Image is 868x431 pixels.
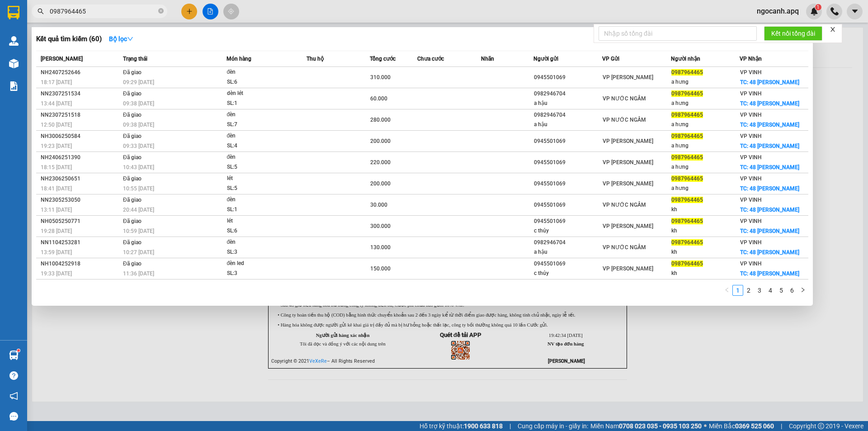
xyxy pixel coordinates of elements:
[797,285,808,296] li: Next Page
[123,207,154,213] span: 20:44 [DATE]
[671,239,703,246] span: 0987964465
[227,77,295,87] div: SL: 6
[9,59,19,68] img: warehouse-icon
[370,95,387,102] span: 60.000
[227,205,295,215] div: SL: 1
[41,143,72,149] span: 19:23 [DATE]
[671,247,739,257] div: kh
[41,217,120,226] div: NH0505250771
[534,120,602,129] div: a hậu
[41,207,72,213] span: 13:11 [DATE]
[787,285,797,295] a: 6
[481,56,494,62] span: Nhãn
[743,285,754,296] li: 2
[671,162,739,172] div: a hưng
[740,122,799,128] span: TC: 48 [PERSON_NAME]
[740,197,762,203] span: VP VINH
[603,138,653,144] span: VP [PERSON_NAME]
[800,287,806,293] span: right
[740,143,799,149] span: TC: 48 [PERSON_NAME]
[158,8,164,14] span: close-circle
[603,74,653,81] span: VP [PERSON_NAME]
[41,270,72,277] span: 19:33 [DATE]
[603,159,653,166] span: VP [PERSON_NAME]
[123,260,142,267] span: Đã giao
[671,69,703,76] span: 0987964465
[227,131,295,141] div: đèn
[227,237,295,247] div: đèn
[9,36,19,46] img: warehouse-icon
[740,154,762,161] span: VP VINH
[771,28,815,38] span: Kết nối tổng đài
[36,34,102,44] h3: Kết quả tìm kiếm ( 60 )
[123,175,142,182] span: Đã giao
[226,56,251,62] span: Món hàng
[370,56,396,62] span: Tổng cước
[534,269,602,278] div: c thủy
[9,392,18,400] span: notification
[740,185,799,192] span: TC: 48 [PERSON_NAME]
[797,285,808,296] button: right
[776,285,786,295] a: 5
[41,259,120,269] div: NH1004252918
[123,133,142,139] span: Đã giao
[534,238,602,247] div: 0982946704
[370,202,387,208] span: 30.000
[370,138,391,144] span: 200.000
[599,26,757,41] input: Nhập số tổng đài
[534,89,602,99] div: 0982946704
[41,68,120,77] div: NH2407252646
[740,249,799,256] span: TC: 48 [PERSON_NAME]
[123,249,154,256] span: 10:27 [DATE]
[227,216,295,226] div: lét
[534,247,602,257] div: a hậu
[724,287,730,293] span: left
[671,154,703,161] span: 0987964465
[41,153,120,162] div: NH2406251390
[671,218,703,224] span: 0987964465
[41,79,72,85] span: 18:17 [DATE]
[534,259,602,269] div: 0945501069
[671,120,739,129] div: a hưng
[534,110,602,120] div: 0982946704
[740,228,799,234] span: TC: 48 [PERSON_NAME]
[9,412,18,421] span: message
[9,371,18,380] span: question-circle
[123,122,154,128] span: 09:38 [DATE]
[765,285,776,296] li: 4
[123,143,154,149] span: 09:33 [DATE]
[41,89,120,99] div: NN2307251534
[671,133,703,139] span: 0987964465
[123,228,154,234] span: 10:59 [DATE]
[109,35,133,43] strong: Bộ lọc
[533,56,558,62] span: Người gửi
[765,285,775,295] a: 4
[370,265,391,272] span: 150.000
[123,56,147,62] span: Trạng thái
[227,174,295,184] div: lét
[41,195,120,205] div: NN2305253050
[417,56,444,62] span: Chưa cước
[41,174,120,184] div: NH2306250651
[534,99,602,108] div: a hậu
[671,184,739,193] div: a hưng
[740,79,799,85] span: TC: 48 [PERSON_NAME]
[534,226,602,236] div: c thủy
[671,205,739,214] div: kh
[41,110,120,120] div: NN2307251518
[740,112,762,118] span: VP VINH
[123,79,154,85] span: 09:29 [DATE]
[732,285,743,296] li: 1
[123,90,142,97] span: Đã giao
[603,244,646,251] span: VP NƯỚC NGẦM
[740,175,762,182] span: VP VINH
[9,81,19,91] img: solution-icon
[603,202,646,208] span: VP NƯỚC NGẦM
[671,269,739,278] div: kh
[722,285,732,296] li: Previous Page
[41,238,120,247] div: NN1104253281
[740,218,762,224] span: VP VINH
[603,265,653,272] span: VP [PERSON_NAME]
[671,77,739,87] div: a hưng
[8,6,19,19] img: logo-vxr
